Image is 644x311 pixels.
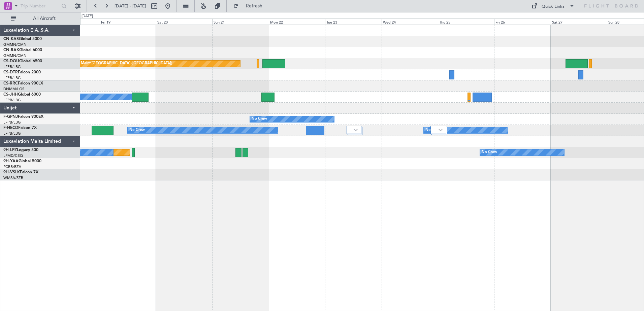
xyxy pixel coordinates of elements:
[3,81,18,85] span: CS-RRC
[3,70,18,74] span: CS-DTR
[3,70,41,74] a: CS-DTRFalcon 2000
[3,159,41,163] a: 9H-YAAGlobal 5000
[3,159,19,163] span: 9H-YAA
[3,170,38,174] a: 9H-VSLKFalcon 7X
[3,81,43,85] a: CS-RRCFalcon 900LX
[3,59,19,63] span: CS-DOU
[18,16,71,21] span: All Aircraft
[3,75,21,80] a: LFPB/LBG
[212,19,268,25] div: Sun 21
[354,129,358,131] img: arrow-gray.svg
[3,59,42,63] a: CS-DOUGlobal 6500
[382,19,438,25] div: Wed 24
[7,13,73,24] button: All Aircraft
[3,48,42,52] a: CN-RAKGlobal 6000
[3,37,19,41] span: CN-KAS
[100,19,156,25] div: Fri 19
[3,64,21,69] a: LFPB/LBG
[528,1,578,11] button: Quick Links
[439,129,443,131] img: arrow-gray.svg
[3,131,21,136] a: LFPB/LBG
[3,148,17,152] span: 9H-LPZ
[438,19,494,25] div: Thu 25
[3,120,21,125] a: LFPB/LBG
[3,170,20,174] span: 9H-VSLK
[3,148,38,152] a: 9H-LPZLegacy 500
[3,164,21,169] a: FCBB/BZV
[115,3,146,9] span: [DATE] - [DATE]
[3,37,42,41] a: CN-KASGlobal 5000
[240,4,268,8] span: Refresh
[3,42,27,47] a: GMMN/CMN
[3,93,41,97] a: CS-JHHGlobal 6000
[3,126,37,130] a: F-HECDFalcon 7X
[21,1,59,11] input: Trip Number
[3,175,23,180] a: WMSA/SZB
[3,153,23,158] a: LFMD/CEQ
[3,126,18,130] span: F-HECD
[3,93,18,97] span: CS-JHH
[82,13,93,19] div: [DATE]
[551,19,607,25] div: Sat 27
[252,114,267,124] div: No Crew
[494,19,550,25] div: Fri 26
[129,125,145,135] div: No Crew
[3,48,19,52] span: CN-RAK
[230,1,270,11] button: Refresh
[269,19,325,25] div: Mon 22
[3,98,21,103] a: LFPB/LBG
[542,3,565,10] div: Quick Links
[425,125,441,135] div: No Crew
[3,115,43,119] a: F-GPNJFalcon 900EX
[3,87,24,92] a: DNMM/LOS
[156,19,212,25] div: Sat 20
[482,147,497,158] div: No Crew
[3,115,18,119] span: F-GPNJ
[325,19,381,25] div: Tue 23
[66,59,172,69] div: Planned Maint [GEOGRAPHIC_DATA] ([GEOGRAPHIC_DATA])
[3,53,27,58] a: GMMN/CMN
